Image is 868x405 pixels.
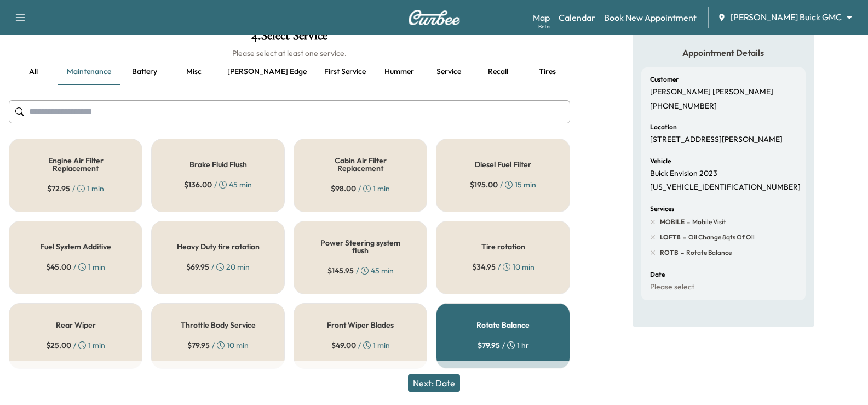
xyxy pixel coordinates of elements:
[650,87,773,97] p: [PERSON_NAME] [PERSON_NAME]
[331,340,356,351] span: $ 49.00
[731,11,842,24] span: [PERSON_NAME] Buick GMC
[650,135,783,145] p: [STREET_ADDRESS][PERSON_NAME]
[9,48,570,59] h6: Please select at least one service.
[650,206,674,212] h6: Services
[650,76,679,83] h6: Customer
[472,261,534,272] div: / 10 min
[476,321,530,329] h5: Rotate Balance
[533,11,550,24] a: MapBeta
[650,271,665,278] h6: Date
[650,158,671,164] h6: Vehicle
[187,340,249,351] div: / 10 min
[475,161,531,168] h5: Diesel Fuel Filter
[327,321,394,329] h5: Front Wiper Blades
[690,218,726,226] span: Mobile Visit
[331,183,390,194] div: / 1 min
[660,248,679,257] span: ROTB
[408,10,461,25] img: Curbee Logo
[46,340,71,351] span: $ 25.00
[679,247,684,258] span: -
[177,243,260,250] h5: Heavy Duty tire rotation
[650,282,694,292] p: Please select
[9,59,58,85] button: all
[470,179,536,190] div: / 15 min
[650,124,677,130] h6: Location
[219,59,315,85] button: [PERSON_NAME] edge
[473,59,522,85] button: Recall
[189,161,247,168] h5: Brake Fluid Flush
[641,47,806,59] h5: Appointment Details
[472,261,496,272] span: $ 34.95
[408,374,460,392] button: Next: Date
[184,179,212,190] span: $ 136.00
[331,340,390,351] div: / 1 min
[604,11,697,24] a: Book New Appointment
[559,11,595,24] a: Calendar
[187,340,210,351] span: $ 79.95
[650,182,801,192] p: [US_VEHICLE_IDENTIFICATION_NUMBER]
[40,243,111,250] h5: Fuel System Additive
[660,233,681,242] span: LOFT8
[312,239,409,254] h5: Power Steering system flush
[681,232,686,243] span: -
[660,218,685,226] span: MOBILE
[522,59,572,85] button: Tires
[47,183,104,194] div: / 1 min
[9,59,570,85] div: basic tabs example
[327,265,394,276] div: / 45 min
[315,59,375,85] button: First service
[478,340,529,351] div: / 1 hr
[538,22,550,31] div: Beta
[27,157,124,172] h5: Engine Air Filter Replacement
[186,261,250,272] div: / 20 min
[56,321,96,329] h5: Rear Wiper
[47,183,70,194] span: $ 72.95
[685,216,690,227] span: -
[650,101,717,111] p: [PHONE_NUMBER]
[181,321,256,329] h5: Throttle Body Service
[686,233,755,242] span: Oil Change 8qts of oil
[58,59,120,85] button: Maintenance
[46,261,105,272] div: / 1 min
[684,248,732,257] span: Rotate Balance
[46,261,71,272] span: $ 45.00
[650,169,717,179] p: Buick Envision 2023
[184,179,252,190] div: / 45 min
[46,340,105,351] div: / 1 min
[120,59,169,85] button: Battery
[470,179,498,190] span: $ 195.00
[481,243,525,250] h5: Tire rotation
[424,59,473,85] button: Service
[331,183,356,194] span: $ 98.00
[169,59,219,85] button: Misc
[327,265,354,276] span: $ 145.95
[312,157,409,172] h5: Cabin Air Filter Replacement
[375,59,424,85] button: Hummer
[478,340,500,351] span: $ 79.95
[186,261,209,272] span: $ 69.95
[9,29,570,48] h1: 4 . Select Service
